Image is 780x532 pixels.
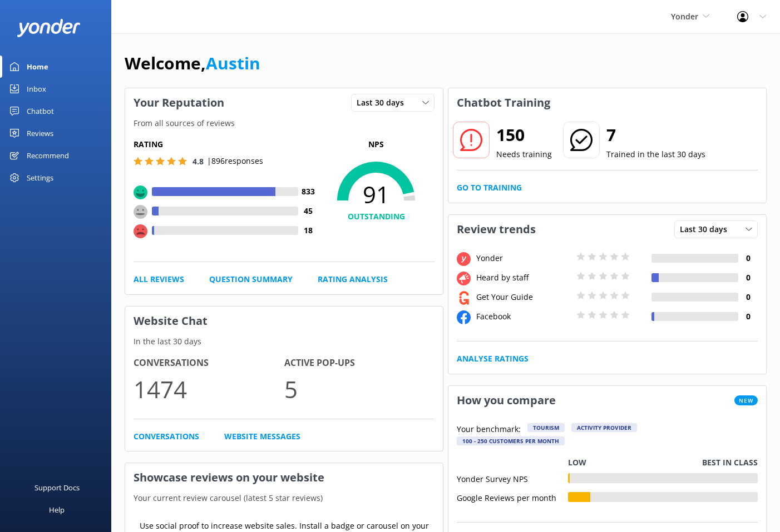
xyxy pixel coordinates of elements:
h4: 0 [738,272,758,284]
h4: Conversations [134,356,284,370]
h3: Review trends [448,215,544,244]
h3: Your Reputation [125,88,233,117]
h1: Welcome, [125,50,260,77]
h4: Active Pop-ups [284,356,435,370]
p: Your current review carousel (latest 5 star reviews) [125,492,443,504]
div: Home [27,56,48,78]
div: Help [49,499,65,521]
div: Settings [27,167,53,189]
span: 91 [318,180,435,208]
p: NPS [318,138,435,150]
h3: Website Chat [125,307,443,335]
p: Best in class [702,456,758,469]
a: Rating Analysis [318,273,388,285]
p: 1474 [134,370,284,408]
span: Last 30 days [357,97,411,109]
a: Austin [206,52,260,74]
div: Heard by staff [473,272,574,284]
div: Recommend [27,144,69,167]
span: New [734,395,758,405]
span: Last 30 days [680,223,734,235]
a: Website Messages [224,430,300,443]
h3: Showcase reviews on your website [125,463,443,492]
p: Needs training [496,148,552,160]
div: Reviews [27,122,53,144]
div: Support Docs [34,476,80,499]
h4: 18 [298,224,318,237]
div: Chatbot [27,100,54,122]
p: Low [568,456,586,469]
h4: 0 [738,252,758,264]
div: Inbox [27,78,46,100]
h4: 45 [298,205,318,217]
div: Tourism [527,423,565,432]
p: | 896 responses [207,155,263,167]
div: Yonder Survey NPS [457,473,568,483]
h5: Rating [134,138,318,150]
a: All Reviews [134,273,184,285]
div: Get Your Guide [473,291,574,303]
h4: 0 [738,291,758,303]
span: 4.8 [192,156,204,167]
h4: 833 [298,185,318,198]
p: In the last 30 days [125,335,443,348]
a: Go to Training [457,182,522,194]
p: From all sources of reviews [125,117,443,129]
h2: 150 [496,122,552,148]
a: Conversations [134,430,199,443]
h4: 0 [738,310,758,323]
div: Activity Provider [571,423,637,432]
div: 100 - 250 customers per month [457,436,565,445]
span: Yonder [671,11,698,22]
p: Trained in the last 30 days [606,148,705,160]
div: Yonder [473,252,574,264]
img: yonder-white-logo.png [17,19,81,37]
p: 5 [284,370,435,408]
a: Question Summary [209,273,293,285]
h2: 7 [606,122,705,148]
h4: OUTSTANDING [318,210,435,223]
p: Your benchmark: [457,423,521,436]
h3: Chatbot Training [448,88,559,117]
a: Analyse Ratings [457,353,529,365]
div: Facebook [473,310,574,323]
div: Google Reviews per month [457,492,568,502]
h3: How you compare [448,386,564,415]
